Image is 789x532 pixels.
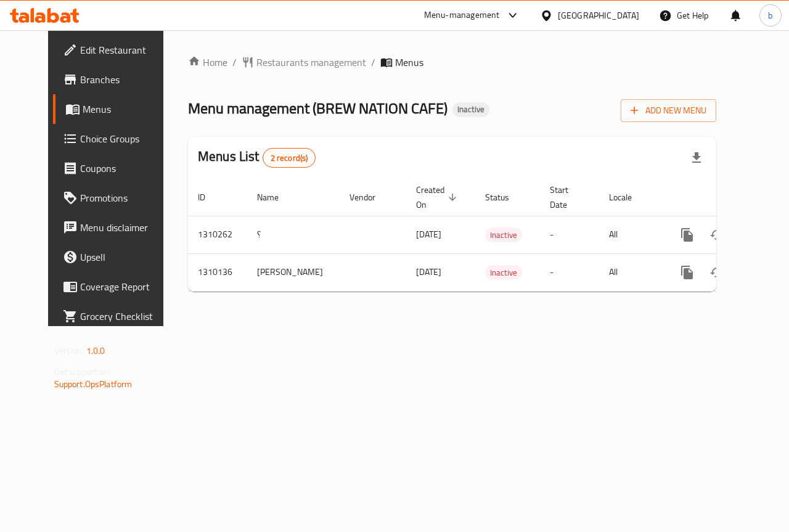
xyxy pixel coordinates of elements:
[53,301,180,331] a: Grocery Checklist
[416,182,460,212] span: Created On
[53,153,180,183] a: Coupons
[768,9,772,22] span: b
[247,253,340,291] td: [PERSON_NAME]
[53,242,180,272] a: Upsell
[682,143,711,173] div: Export file
[395,55,423,70] span: Menus
[263,152,316,164] span: 2 record(s)
[54,376,133,392] a: Support.OpsPlatform
[80,309,170,324] span: Grocery Checklist
[54,343,84,359] span: Version:
[54,364,111,380] span: Get support on:
[198,147,316,168] h2: Menus List
[80,279,170,294] span: Coverage Report
[188,55,716,70] nav: breadcrumb
[53,65,180,94] a: Branches
[416,226,441,242] span: [DATE]
[80,190,170,205] span: Promotions
[53,213,180,242] a: Menu disclaimer
[599,253,663,291] td: All
[452,102,489,117] div: Inactive
[416,264,441,280] span: [DATE]
[80,43,170,57] span: Edit Restaurant
[256,55,366,70] span: Restaurants management
[540,216,599,253] td: -
[188,55,227,70] a: Home
[599,216,663,253] td: All
[558,9,639,22] div: [GEOGRAPHIC_DATA]
[53,272,180,301] a: Coverage Report
[263,148,316,168] div: Total records count
[53,124,180,153] a: Choice Groups
[485,266,522,280] span: Inactive
[53,183,180,213] a: Promotions
[485,228,522,242] span: Inactive
[485,190,525,205] span: Status
[80,131,170,146] span: Choice Groups
[242,55,366,70] a: Restaurants management
[80,72,170,87] span: Branches
[188,94,448,122] span: Menu management ( BREW NATION CAFE )
[53,35,180,65] a: Edit Restaurant
[53,94,180,124] a: Menus
[540,253,599,291] td: -
[371,55,375,70] li: /
[188,253,247,291] td: 1310136
[485,227,522,242] div: Inactive
[188,216,247,253] td: 1310262
[702,220,732,250] button: Change Status
[672,220,702,250] button: more
[702,258,732,287] button: Change Status
[83,102,170,117] span: Menus
[247,216,340,253] td: ؟
[80,220,170,235] span: Menu disclaimer
[452,104,489,115] span: Inactive
[198,190,221,205] span: ID
[672,258,702,287] button: more
[80,161,170,176] span: Coupons
[424,8,500,23] div: Menu-management
[350,190,391,205] span: Vendor
[550,182,584,212] span: Start Date
[621,99,716,122] button: Add New Menu
[232,55,237,70] li: /
[257,190,295,205] span: Name
[609,190,648,205] span: Locale
[80,250,170,264] span: Upsell
[631,103,706,118] span: Add New Menu
[86,343,105,359] span: 1.0.0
